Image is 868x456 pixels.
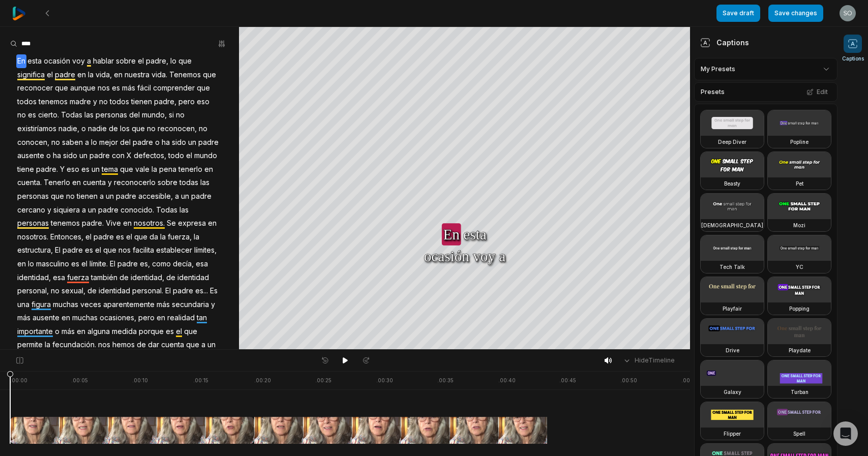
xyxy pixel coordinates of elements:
[16,325,54,339] span: importante
[70,257,80,271] span: es
[156,311,166,325] span: en
[723,305,742,313] h3: Playfair
[80,257,88,271] span: el
[134,163,151,176] span: vale
[16,81,54,95] span: reconocer
[87,68,95,82] span: la
[199,176,211,190] span: las
[16,338,44,352] span: permite
[130,271,165,285] span: identidad,
[16,284,50,298] span: personal,
[168,68,202,82] span: Tenemos
[720,263,745,271] h3: Tech Talk
[157,176,178,190] span: sobre
[60,108,83,122] span: Todas
[789,346,811,354] h3: Playdate
[148,230,159,244] span: da
[111,81,121,95] span: es
[156,298,171,312] span: más
[724,430,741,438] h3: Flipper
[107,176,113,190] span: y
[102,244,117,257] span: que
[141,108,168,122] span: mundo,
[157,122,198,136] span: reconocen,
[128,108,141,122] span: del
[185,338,200,352] span: que
[87,203,97,217] span: un
[16,298,31,312] span: una
[109,257,116,271] span: El
[108,122,119,136] span: de
[718,138,746,146] h3: Deep Diver
[146,122,157,136] span: no
[724,179,740,188] h3: Beasty
[196,311,208,325] span: tan
[16,163,35,176] span: tiene
[190,190,213,203] span: padre
[132,244,155,257] span: facilita
[193,149,218,163] span: mundo
[151,257,172,271] span: como
[51,338,97,352] span: fecundación.
[54,325,61,339] span: o
[131,122,146,136] span: que
[59,163,66,176] span: Y
[187,136,197,149] span: un
[210,298,216,312] span: y
[180,190,190,203] span: un
[16,122,57,136] span: existiríamos
[803,85,831,99] button: Edit
[52,149,62,163] span: ha
[165,325,175,339] span: es
[115,54,137,68] span: sobre
[124,68,151,82] span: nuestra
[16,257,27,271] span: en
[62,244,84,257] span: padre
[86,54,92,68] span: a
[16,95,38,109] span: todos
[95,108,128,122] span: personas
[35,257,70,271] span: masculino
[79,298,102,312] span: veces
[16,136,50,149] span: conocen,
[138,325,165,339] span: porque
[119,163,134,176] span: que
[203,163,214,176] span: en
[193,230,200,244] span: la
[178,176,199,190] span: todas
[12,7,26,20] img: reap
[193,244,218,257] span: límites,
[171,136,187,149] span: sido
[724,388,741,396] h3: Galaxy
[88,257,109,271] span: límite.
[136,338,147,352] span: de
[84,230,93,244] span: el
[701,221,763,229] h3: [DEMOGRAPHIC_DATA]
[178,203,190,217] span: las
[46,203,52,217] span: y
[66,271,90,285] span: fuerza
[796,179,803,188] h3: Pet
[113,68,124,82] span: en
[133,149,167,163] span: defectos,
[177,163,203,176] span: tenerlo
[50,136,61,149] span: no
[167,230,193,244] span: fuerza,
[169,54,177,68] span: lo
[195,257,209,271] span: esa
[35,163,59,176] span: padre.
[52,298,79,312] span: muchas
[78,149,88,163] span: un
[16,230,49,244] span: nosotros.
[97,338,111,352] span: nos
[196,81,211,95] span: que
[160,338,185,352] span: cuenta
[145,54,169,68] span: padre,
[793,430,805,438] h3: Spell
[694,82,837,102] div: Presets
[167,149,185,163] span: todo
[98,95,109,109] span: no
[76,68,87,82] span: en
[16,68,46,82] span: significa
[207,217,218,230] span: en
